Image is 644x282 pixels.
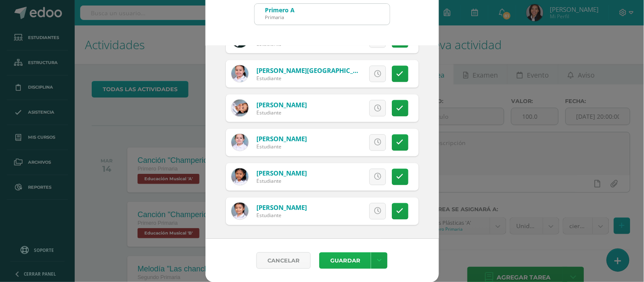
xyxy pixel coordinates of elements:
a: [PERSON_NAME] [256,169,307,178]
a: [PERSON_NAME] [256,101,307,109]
div: Estudiante [256,212,307,219]
img: 8948d919258774a7a4b121c3262e6a14.png [231,134,248,151]
img: 8387c7f4b2be0417488d0730b11c58dd.png [231,65,248,82]
a: [PERSON_NAME][GEOGRAPHIC_DATA] [256,66,372,75]
input: Busca un grado o sección aquí... [255,4,390,25]
div: Estudiante [256,75,358,82]
div: Estudiante [256,109,307,116]
a: [PERSON_NAME] [256,204,307,212]
a: Cancelar [256,252,311,269]
div: Estudiante [256,178,307,185]
div: Estudiante [256,143,307,151]
img: eda7d1bc939923fafe71e671b6517874.png [231,168,248,185]
img: 390cf487dd5356f4e26d2692658739a5.png [231,100,248,117]
img: 7bb5b7086ce785687287868a4fb244d0.png [231,203,248,220]
button: Guardar [319,252,371,269]
div: Primero A [265,6,295,14]
div: Primaria [265,14,295,20]
a: [PERSON_NAME] [256,135,307,143]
